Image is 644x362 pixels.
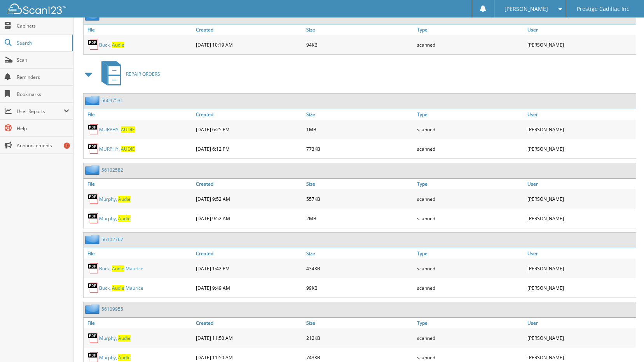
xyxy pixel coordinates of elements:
[304,191,415,207] div: 557KB
[112,42,124,48] span: A u d i e
[525,280,636,296] div: [PERSON_NAME]
[525,24,636,35] a: User
[99,215,131,222] a: Murphy, Audie
[84,318,194,328] a: File
[194,179,304,189] a: Created
[17,57,69,63] span: Scan
[118,215,131,222] span: A u d i e
[525,191,636,207] div: [PERSON_NAME]
[101,306,123,312] a: 56109955
[415,122,525,137] div: scanned
[415,280,525,296] div: scanned
[118,196,131,202] span: A u d i e
[118,354,131,361] span: A u d i e
[17,40,68,46] span: Search
[194,122,304,137] div: [DATE] 6:25 PM
[415,248,525,259] a: Type
[415,191,525,207] div: scanned
[99,265,143,272] a: Buck, Audie Maurice
[525,211,636,226] div: [PERSON_NAME]
[415,37,525,52] div: scanned
[101,97,123,104] a: 56097531
[304,179,415,189] a: Size
[99,146,135,152] a: MURPHY, AUDIE
[525,248,636,259] a: User
[194,261,304,276] div: [DATE] 1:42 PM
[101,167,123,173] a: 56102582
[112,265,124,272] span: A u d i e
[525,109,636,120] a: User
[87,282,99,294] img: PDF.png
[99,335,131,341] a: Murphy, Audie
[525,122,636,137] div: [PERSON_NAME]
[194,330,304,346] div: [DATE] 11:50 AM
[415,330,525,346] div: scanned
[525,141,636,157] div: [PERSON_NAME]
[87,193,99,205] img: PDF.png
[17,23,69,29] span: Cabinets
[87,263,99,274] img: PDF.png
[194,191,304,207] div: [DATE] 9:52 AM
[304,280,415,296] div: 99KB
[525,318,636,328] a: User
[304,318,415,328] a: Size
[415,261,525,276] div: scanned
[87,124,99,135] img: PDF.png
[304,248,415,259] a: Size
[101,236,123,243] a: 56102767
[415,24,525,35] a: Type
[17,91,69,97] span: Bookmarks
[85,235,101,244] img: folder2.png
[525,37,636,52] div: [PERSON_NAME]
[17,74,69,80] span: Reminders
[126,71,160,77] span: R E P A I R O R D E R S
[99,354,131,361] a: Murphy, Audie
[85,304,101,314] img: folder2.png
[99,285,143,291] a: Buck, Audie Maurice
[194,24,304,35] a: Created
[87,332,99,344] img: PDF.png
[194,211,304,226] div: [DATE] 9:52 AM
[194,109,304,120] a: Created
[415,318,525,328] a: Type
[415,141,525,157] div: scanned
[525,330,636,346] div: [PERSON_NAME]
[85,165,101,175] img: folder2.png
[194,248,304,259] a: Created
[17,125,69,132] span: Help
[87,212,99,224] img: PDF.png
[304,141,415,157] div: 773KB
[121,146,135,152] span: A U D I E
[97,59,160,89] a: REPAIR ORDERS
[415,179,525,189] a: Type
[304,211,415,226] div: 2MB
[525,261,636,276] div: [PERSON_NAME]
[415,109,525,120] a: Type
[504,7,548,11] span: [PERSON_NAME]
[194,280,304,296] div: [DATE] 9:49 AM
[99,126,135,133] a: MURPHY, AUDIE
[415,211,525,226] div: scanned
[121,126,135,133] span: A U D I E
[112,285,124,291] span: A u d i e
[304,37,415,52] div: 94KB
[99,42,124,48] a: Buck, Audie
[304,24,415,35] a: Size
[64,143,70,149] div: 1
[99,196,131,202] a: Murphy, Audie
[84,24,194,35] a: File
[17,108,64,115] span: User Reports
[85,96,101,105] img: folder2.png
[194,141,304,157] div: [DATE] 6:12 PM
[8,3,66,14] img: scan123-logo-white.svg
[304,109,415,120] a: Size
[304,261,415,276] div: 434KB
[304,330,415,346] div: 212KB
[194,37,304,52] div: [DATE] 10:19 AM
[17,142,69,149] span: Announcements
[87,143,99,155] img: PDF.png
[84,109,194,120] a: File
[577,7,629,11] span: Prestige Cadillac Inc
[118,335,131,341] span: A u d i e
[87,39,99,50] img: PDF.png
